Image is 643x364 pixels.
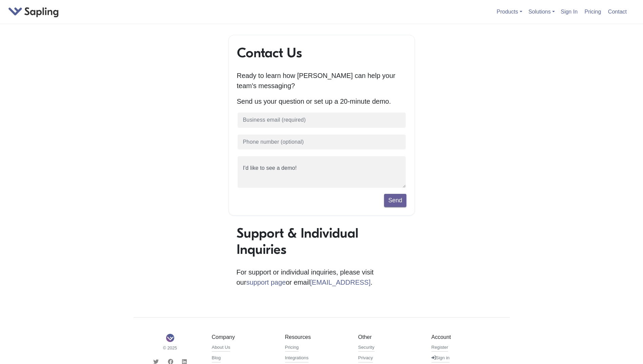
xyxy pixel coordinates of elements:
h5: Company [212,334,275,340]
a: About Us [212,344,230,352]
a: Products [497,9,522,15]
h5: Resources [285,334,348,340]
small: © 2025 [139,345,202,351]
a: Privacy [358,355,373,363]
p: For support or individual inquiries, please visit our or email . [237,267,407,287]
button: Send [384,194,406,207]
p: Ready to learn how [PERSON_NAME] can help your team's messaging? [237,70,406,91]
a: Register [431,344,448,352]
a: [EMAIL_ADDRESS] [310,279,370,286]
p: Send us your question or set up a 20-minute demo. [237,96,406,106]
a: Security [358,344,375,352]
a: Sign In [558,6,580,17]
a: Solutions [528,9,555,15]
h5: Account [431,334,495,340]
a: Blog [212,355,221,363]
h1: Contact Us [237,45,406,61]
img: Sapling Logo [166,334,174,342]
a: Sign in [431,355,450,363]
a: Contact [605,6,629,17]
h1: Support & Individual Inquiries [237,225,407,258]
a: support page [246,279,286,286]
a: Integrations [285,355,309,363]
input: Business email (required) [237,112,406,128]
input: Phone number (optional) [237,134,406,150]
textarea: I'd like to see a demo! [237,156,406,188]
a: Pricing [285,344,299,352]
a: Pricing [582,6,604,17]
h5: Other [358,334,421,340]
